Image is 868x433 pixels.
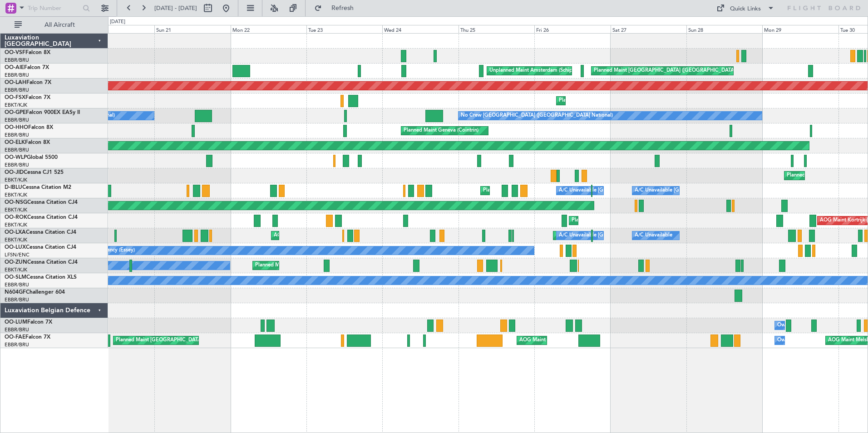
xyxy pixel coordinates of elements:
[5,125,53,130] a: OO-HHOFalcon 8X
[5,162,29,168] a: EBBR/BRU
[5,125,28,130] span: OO-HHO
[5,170,24,175] span: OO-JID
[5,110,26,115] span: OO-GPE
[274,229,373,242] div: AOG Maint Kortrijk-[GEOGRAPHIC_DATA]
[255,259,361,272] div: Planned Maint Kortrijk-[GEOGRAPHIC_DATA]
[5,95,25,100] span: OO-FSX
[519,334,629,347] div: AOG Maint [US_STATE] ([GEOGRAPHIC_DATA])
[5,50,50,55] a: OO-VSFFalcon 8X
[231,25,306,33] div: Mon 22
[5,230,76,235] a: OO-LXACessna Citation CJ4
[5,326,29,333] a: EBBR/BRU
[5,200,78,205] a: OO-NSGCessna Citation CJ4
[324,5,362,11] span: Refresh
[5,335,50,340] a: OO-FAEFalcon 7X
[310,1,365,15] button: Refresh
[5,260,78,265] a: OO-ZUNCessna Citation CJ4
[5,72,29,79] a: EBBR/BRU
[461,109,613,123] div: No Crew [GEOGRAPHIC_DATA] ([GEOGRAPHIC_DATA] National)
[5,230,26,235] span: OO-LXA
[5,110,80,115] a: OO-GPEFalcon 900EX EASy II
[635,229,672,242] div: A/C Unavailable
[483,184,584,197] div: Planned Maint Nice ([GEOGRAPHIC_DATA])
[5,335,25,340] span: OO-FAE
[5,57,29,64] a: EBBR/BRU
[594,64,737,78] div: Planned Maint [GEOGRAPHIC_DATA] ([GEOGRAPHIC_DATA])
[489,64,581,78] div: Unplanned Maint Amsterdam (Schiphol)
[5,185,71,190] a: D-IBLUCessna Citation M2
[5,275,77,280] a: OO-SLMCessna Citation XLS
[5,320,27,325] span: OO-LUM
[777,334,839,347] div: Owner Melsbroek Air Base
[559,229,728,242] div: A/C Unavailable [GEOGRAPHIC_DATA] ([GEOGRAPHIC_DATA] National)
[572,214,677,227] div: Planned Maint Kortrijk-[GEOGRAPHIC_DATA]
[5,102,27,108] a: EBKT/KJK
[534,25,610,33] div: Fri 26
[5,170,64,175] a: OO-JIDCessna CJ1 525
[5,200,27,205] span: OO-NSG
[382,25,458,33] div: Wed 24
[712,1,779,15] button: Quick Links
[762,25,838,33] div: Mon 29
[404,124,478,138] div: Planned Maint Geneva (Cointrin)
[5,281,29,288] a: EBBR/BRU
[5,80,26,85] span: OO-LAH
[10,18,99,32] button: All Aircraft
[28,1,80,15] input: Trip Number
[5,236,27,243] a: EBKT/KJK
[5,177,27,183] a: EBKT/KJK
[154,4,197,12] span: [DATE] - [DATE]
[154,25,230,33] div: Sun 21
[5,341,29,348] a: EBBR/BRU
[559,94,665,108] div: Planned Maint Kortrijk-[GEOGRAPHIC_DATA]
[24,22,96,28] span: All Aircraft
[5,80,51,85] a: OO-LAHFalcon 7X
[79,25,154,33] div: Sat 20
[5,266,27,273] a: EBKT/KJK
[5,140,50,145] a: OO-ELKFalcon 8X
[686,25,762,33] div: Sun 28
[5,95,50,100] a: OO-FSXFalcon 7X
[5,245,26,250] span: OO-LUX
[459,25,534,33] div: Thu 25
[5,260,27,265] span: OO-ZUN
[5,87,29,93] a: EBBR/BRU
[5,140,25,145] span: OO-ELK
[5,155,27,160] span: OO-WLP
[5,290,65,295] a: N604GFChallenger 604
[730,5,761,14] div: Quick Links
[5,155,58,160] a: OO-WLPGlobal 5500
[5,320,52,325] a: OO-LUMFalcon 7X
[5,117,29,123] a: EBBR/BRU
[5,50,25,55] span: OO-VSF
[777,319,839,332] div: Owner Melsbroek Air Base
[306,25,382,33] div: Tue 23
[5,132,29,138] a: EBBR/BRU
[5,245,76,250] a: OO-LUXCessna Citation CJ4
[635,184,779,197] div: A/C Unavailable [GEOGRAPHIC_DATA]-[GEOGRAPHIC_DATA]
[5,215,27,220] span: OO-ROK
[5,192,27,198] a: EBKT/KJK
[5,207,27,213] a: EBKT/KJK
[5,296,29,303] a: EBBR/BRU
[5,147,29,153] a: EBBR/BRU
[5,290,26,295] span: N604GF
[5,275,26,280] span: OO-SLM
[5,215,78,220] a: OO-ROKCessna Citation CJ4
[5,221,27,228] a: EBKT/KJK
[611,25,686,33] div: Sat 27
[116,334,280,347] div: Planned Maint [GEOGRAPHIC_DATA] ([GEOGRAPHIC_DATA] National)
[5,251,30,258] a: LFSN/ENC
[5,185,22,190] span: D-IBLU
[5,65,49,70] a: OO-AIEFalcon 7X
[5,65,24,70] span: OO-AIE
[559,184,728,197] div: A/C Unavailable [GEOGRAPHIC_DATA] ([GEOGRAPHIC_DATA] National)
[110,18,125,26] div: [DATE]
